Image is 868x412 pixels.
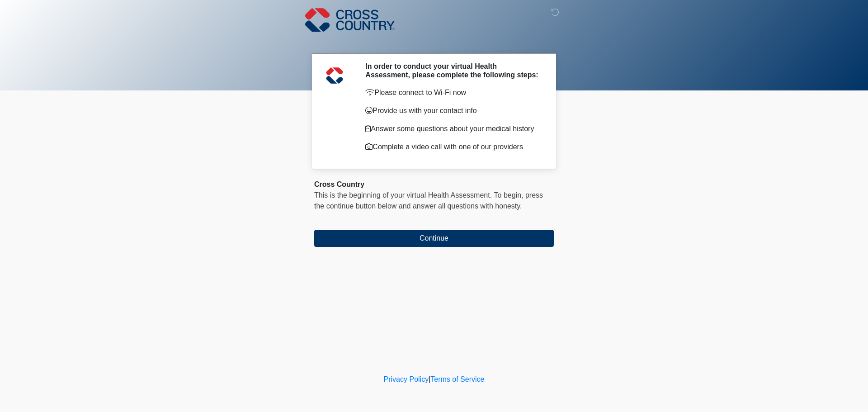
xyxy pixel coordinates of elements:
[365,87,540,98] p: Please connect to Wi-Fi now
[314,191,543,210] span: press the continue button below and answer all questions with honesty.
[314,230,554,247] button: Continue
[365,105,540,116] p: Provide us with your contact info
[305,7,395,33] img: Cross Country Logo
[365,142,540,152] p: Complete a video call with one of our providers
[314,191,492,199] span: This is the beginning of your virtual Health Assessment.
[307,33,561,49] h1: ‎ ‎ ‎
[430,375,484,383] a: Terms of Service
[365,62,540,79] h2: In order to conduct your virtual Health Assessment, please complete the following steps:
[321,62,348,89] img: Agent Avatar
[429,375,430,383] a: |
[494,191,525,199] span: To begin,
[384,375,429,383] a: Privacy Policy
[314,179,554,190] div: Cross Country
[365,123,540,134] p: Answer some questions about your medical history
